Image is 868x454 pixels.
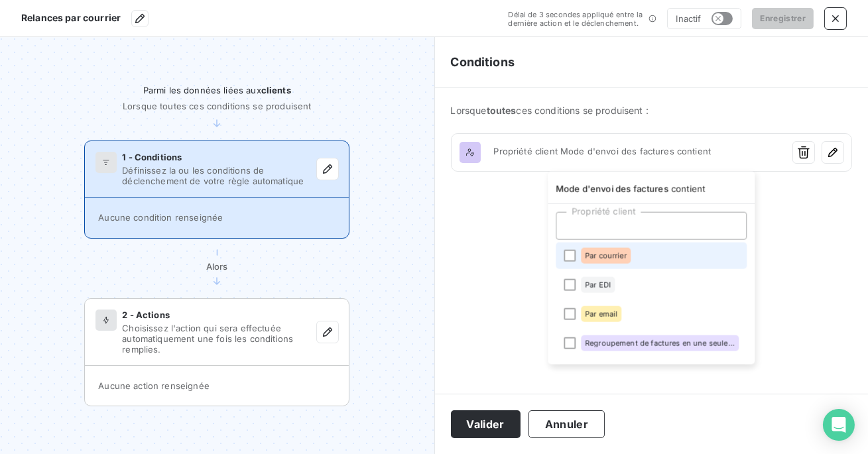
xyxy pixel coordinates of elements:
[585,339,735,347] span: Regroupement de factures en une seule rcapitulative
[556,184,668,194] span: Mode d'envoi des factures
[585,310,617,318] span: Par email
[556,184,705,194] span: contient
[567,220,578,232] input: Propriété client
[585,281,611,289] span: Par EDI
[585,252,627,260] span: Par courrier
